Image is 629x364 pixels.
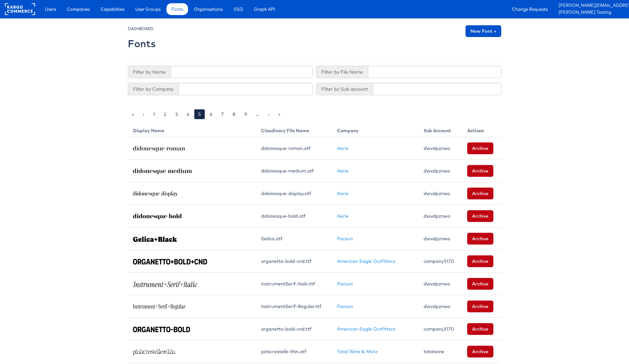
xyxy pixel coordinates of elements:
a: › [264,109,273,119]
th: Company [332,122,418,137]
td: didonesque-roman.otf [256,137,332,160]
button: Archive [467,278,493,290]
td: dwvdpznwo [418,137,462,160]
a: Aerie [337,191,349,196]
a: Graph API [249,3,280,15]
a: [PERSON_NAME] Testing [559,9,624,16]
a: Aerie [337,168,349,174]
img: Instrument Serif Regular [133,304,185,310]
td: dwvdpznwo [418,205,462,227]
a: New Font + [466,25,501,37]
h2: Fonts [128,38,156,49]
td: dwvdpznwo [418,227,462,250]
a: 5 [194,109,205,119]
span: Companies [67,6,90,12]
a: 3 [171,109,182,119]
span: Filter by File Name [316,66,368,78]
button: Archive [467,300,493,312]
span: Capabilities [101,6,124,12]
th: Actions [462,122,501,137]
a: « [128,109,138,119]
a: 4 [183,109,193,119]
a: 9 [240,109,251,119]
td: organetto-bold-cnd.ttf [256,250,332,273]
a: ‹ [139,109,148,119]
button: Archive [467,346,493,357]
td: dwvdpznwo [418,182,462,205]
a: … [252,109,263,119]
a: American Eagle Outfitters [337,258,395,264]
a: Capabilities [96,3,129,15]
a: 8 [229,109,239,119]
span: Organisations [194,6,223,12]
a: User Groups [130,3,165,15]
td: organetto-bold-cnd.ttf [256,318,332,340]
td: dwvdpznwo [418,295,462,318]
img: Organetto Bold CND [133,259,207,264]
button: Archive [467,233,493,245]
th: Cloudinary File Name [256,122,332,137]
a: Total Wine & More [337,349,378,355]
span: Filter by Sub account [316,83,373,95]
a: 7 [217,109,228,119]
img: Instrument Serif Italic [133,282,197,287]
img: didonesque-medium [133,169,192,174]
img: didonesque-display [133,191,178,197]
a: Aerie [337,213,349,219]
img: Gelica Black [133,236,177,242]
a: Aerie [337,145,349,151]
a: » [274,109,284,119]
td: didonesque-display.otf [256,182,332,205]
span: Filter by Name [128,66,171,78]
span: Graph API [254,6,275,12]
td: pinkcrestelle-thin.otf [256,340,332,363]
td: dwvdpznwo [418,160,462,182]
small: DASHBOARD [128,26,154,31]
img: organetto-bold [133,327,190,332]
img: pinkcrestelle-thin [133,349,175,355]
a: Companies [62,3,95,15]
a: 6 [206,109,216,119]
span: SSO [234,6,243,12]
a: Pacsun [337,281,353,287]
a: [PERSON_NAME][EMAIL_ADDRESS][PERSON_NAME][DOMAIN_NAME] [559,2,624,9]
td: didonesque-medium.otf [256,160,332,182]
button: Archive [467,255,493,267]
td: company3170 [418,250,462,273]
a: Organisations [189,3,228,15]
a: Users [40,3,61,15]
td: didonesque-bold.otf [256,205,332,227]
td: dwvdpznwo [418,273,462,295]
a: Pacsun [337,236,353,242]
a: 1 [149,109,159,119]
img: didonesque-roman [133,146,185,152]
td: Gelica.otf [256,227,332,250]
span: Fonts [171,6,183,12]
td: InstrumentSerif-Italic.ttf [256,273,332,295]
span: Filter by Company [128,83,179,95]
span: User Groups [135,6,161,12]
button: Archive [467,188,493,199]
a: SSO [229,3,248,15]
a: American Eagle Outfitters [337,326,395,332]
th: Display Name [128,122,256,137]
td: InstrumentSerif-Regular.ttf [256,295,332,318]
td: company3170 [418,318,462,340]
a: Fonts [166,3,188,15]
a: Pacsun [337,303,353,309]
button: Archive [467,142,493,154]
button: Archive [467,210,493,222]
img: didonesque-bold [133,214,182,219]
button: Archive [467,323,493,335]
span: Users [45,6,56,12]
button: Archive [467,165,493,177]
a: 2 [160,109,170,119]
th: Sub Account [418,122,462,137]
a: Change Requests [507,3,553,15]
td: totalwine [418,340,462,363]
